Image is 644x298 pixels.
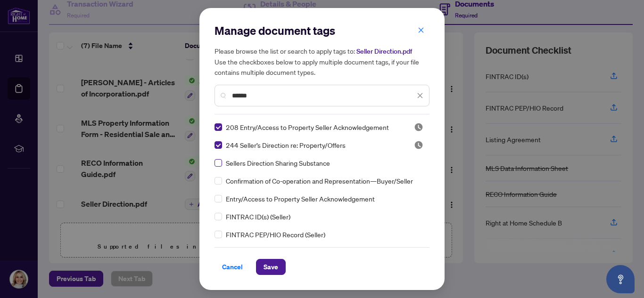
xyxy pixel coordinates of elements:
[226,211,290,222] span: FINTRAC ID(s) (Seller)
[414,122,423,132] img: status
[226,193,375,204] span: Entry/Access to Property Seller Acknowledgement
[226,229,325,240] span: FINTRAC PEP/HIO Record (Seller)
[264,259,278,274] span: Save
[414,140,423,150] img: status
[215,46,429,77] h5: Please browse the list or search to apply tags to: Use the checkboxes below to apply multiple doc...
[414,122,423,132] span: Pending Review
[256,259,286,275] button: Save
[356,47,412,56] span: Seller Direction.pdf
[606,265,635,293] button: Open asap
[215,23,429,38] h2: Manage document tags
[215,259,250,275] button: Cancel
[414,140,423,150] span: Pending Review
[226,122,389,132] span: 208 Entry/Access to Property Seller Acknowledgement
[418,27,424,33] span: close
[417,92,423,99] span: close
[226,158,330,168] span: Sellers Direction Sharing Substance
[222,259,243,274] span: Cancel
[226,140,346,150] span: 244 Seller’s Direction re: Property/Offers
[226,176,413,186] span: Confirmation of Co-operation and Representation—Buyer/Seller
